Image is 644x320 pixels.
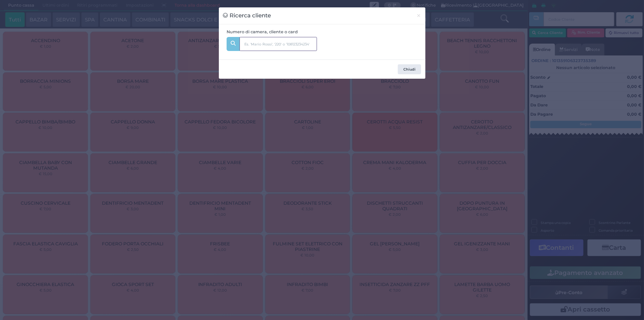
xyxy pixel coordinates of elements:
[227,29,298,35] label: Numero di camera, cliente o card
[240,37,317,51] input: Es. 'Mario Rossi', '220' o '108123234234'
[412,7,425,24] button: Chiudi
[223,11,271,20] h3: Ricerca cliente
[398,64,421,75] button: Chiudi
[416,11,421,20] span: ×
